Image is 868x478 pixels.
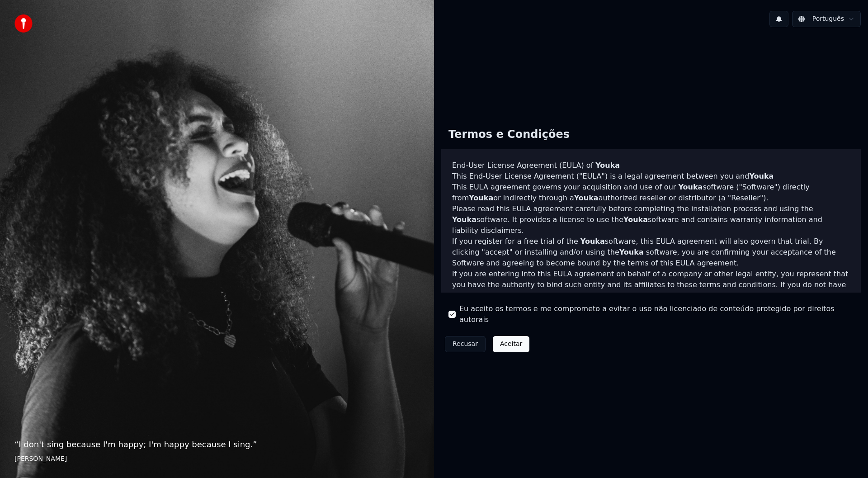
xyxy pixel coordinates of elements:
[459,303,854,325] label: Eu aceito os termos e me comprometo a evitar o uso não licenciado de conteúdo protegido por direi...
[14,454,420,464] footer: [PERSON_NAME]
[452,204,850,236] p: Please read this EULA agreement carefully before completing the installation process and using th...
[452,269,850,312] p: If you are entering into this EULA agreement on behalf of a company or other legal entity, you re...
[452,171,850,182] p: This End-User License Agreement ("EULA") is a legal agreement between you and
[749,172,774,180] span: Youka
[580,237,605,246] span: Youka
[452,236,850,269] p: If you register for a free trial of the software, this EULA agreement will also govern that trial...
[452,160,850,171] h3: End-User License Agreement (EULA) of
[595,161,620,170] span: Youka
[441,120,577,149] div: Termos e Condições
[623,215,648,224] span: Youka
[452,182,850,204] p: This EULA agreement governs your acquisition and use of our software ("Software") directly from o...
[469,194,493,202] span: Youka
[493,336,529,352] button: Aceitar
[14,14,33,33] img: youka
[445,336,486,352] button: Recusar
[452,215,476,224] span: Youka
[574,194,599,202] span: Youka
[678,183,703,191] span: Youka
[14,438,420,451] p: “ I don't sing because I'm happy; I'm happy because I sing. ”
[619,248,644,256] span: Youka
